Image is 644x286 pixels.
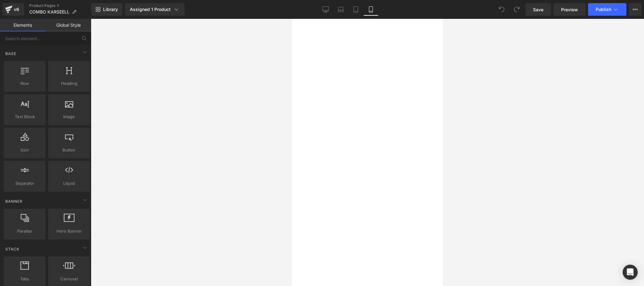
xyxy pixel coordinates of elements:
span: Button [50,147,88,153]
span: Icon [6,147,44,153]
span: Carousel [50,276,88,282]
span: Liquid [50,180,88,187]
span: Row [6,80,44,87]
a: v6 [3,3,24,16]
a: New Library [91,3,122,16]
a: Laptop [333,3,348,16]
span: Save [533,6,543,13]
div: Open Intercom Messenger [623,265,638,280]
span: Tabs [6,276,44,282]
a: Preview [553,3,586,16]
span: Base [5,51,17,57]
a: Product Pages [29,3,91,8]
span: Hero Banner [50,228,88,234]
div: Assigned 1 Product [130,6,179,13]
a: Mobile [363,3,378,16]
span: Parallax [6,228,44,234]
button: Redo [510,3,523,16]
a: Tablet [348,3,363,16]
span: Text Block [6,113,44,120]
span: Publish [596,7,611,12]
button: Publish [588,3,626,16]
span: Banner [5,198,23,204]
span: COMBO KARSEELL [29,9,69,14]
button: Undo [495,3,508,16]
a: Global Style [46,19,91,31]
span: Separator [6,180,44,187]
span: Preview [561,6,578,13]
span: Image [50,113,88,120]
span: Heading [50,80,88,87]
button: More [629,3,641,16]
div: v6 [13,5,20,14]
span: Stack [5,246,20,252]
a: Desktop [318,3,333,16]
span: Library [103,7,118,12]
